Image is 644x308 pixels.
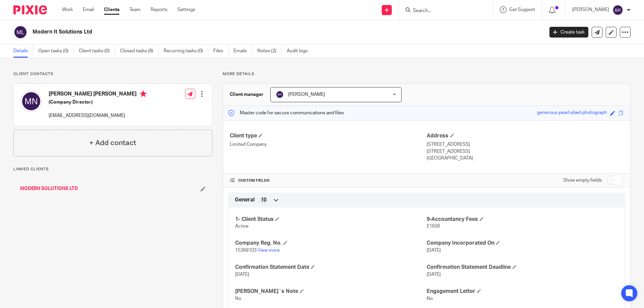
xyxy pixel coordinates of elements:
[612,5,623,15] img: svg%3E
[223,71,631,77] p: More details
[213,45,228,58] a: Files
[13,167,212,172] p: Linked clients
[233,45,252,58] a: Emails
[33,28,438,36] h2: Modern It Solutions Ltd
[257,45,282,58] a: Notes (2)
[509,7,535,12] span: Get Support
[177,6,195,13] a: Settings
[572,6,609,13] p: [PERSON_NAME]
[427,240,618,247] h4: Company Incorporated On
[20,90,42,112] img: svg%3E
[537,109,607,117] div: generous-pearl-plaid-photograph
[140,90,147,97] i: Primary
[49,99,147,106] h5: (Company Director)
[49,90,147,99] h4: [PERSON_NAME] [PERSON_NAME]
[89,138,136,148] h4: + Add contact
[427,141,624,148] p: [STREET_ADDRESS]
[427,288,618,295] h4: Engagement Letter
[427,224,440,229] span: £1836
[129,6,141,13] a: Team
[427,272,441,277] span: [DATE]
[13,45,33,58] a: Details
[230,91,264,98] h3: Client manager
[164,45,208,58] a: Recurring tasks (0)
[230,141,427,148] p: Limited Company
[427,216,618,223] h4: 9-Accountancy Fees
[261,197,266,203] span: 10
[427,248,441,253] span: [DATE]
[79,45,115,58] a: Client tasks (0)
[235,296,241,301] span: No
[427,155,624,162] p: [GEOGRAPHIC_DATA]
[62,6,73,13] a: Work
[104,6,119,13] a: Clients
[13,25,28,39] img: svg%3E
[38,45,74,58] a: Open tasks (0)
[412,8,473,14] input: Search
[235,288,427,295] h4: [PERSON_NAME]`s Note
[235,224,249,229] span: Active
[563,177,602,184] label: Show empty fields
[235,248,257,253] span: 15368103
[235,272,249,277] span: [DATE]
[230,178,427,183] h4: CUSTOM FIELDS
[276,90,284,99] img: svg%3E
[230,132,427,139] h4: Client type
[427,296,433,301] span: No
[120,45,159,58] a: Closed tasks (8)
[427,148,624,155] p: [STREET_ADDRESS]
[427,132,624,139] h4: Address
[549,27,588,38] a: Create task
[288,92,325,97] span: [PERSON_NAME]
[13,71,212,77] p: Client contacts
[258,248,280,253] a: View more
[228,110,344,116] p: Master code for secure communications and files
[20,185,78,192] a: MODERN SOLUTIONS LTD
[287,45,313,58] a: Audit logs
[235,240,427,247] h4: Company Reg. No.
[151,6,167,13] a: Reports
[235,216,427,223] h4: 1- Client Status
[235,196,255,203] span: General
[49,112,147,119] p: [EMAIL_ADDRESS][DOMAIN_NAME]
[427,264,618,271] h4: Confirmation Statement Deadline
[13,5,47,14] img: Pixie
[83,6,94,13] a: Email
[235,264,427,271] h4: Confirmation Statement Date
